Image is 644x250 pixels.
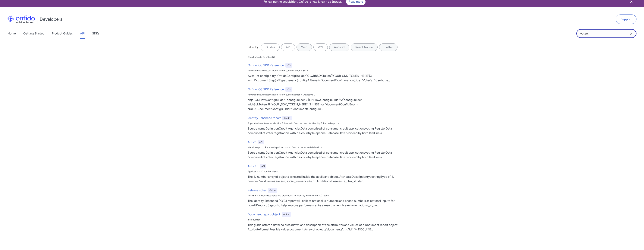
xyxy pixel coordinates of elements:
[8,15,35,23] img: Onfido Logo
[246,187,401,209] a: Release notesGuideAPI v3.5 > 🖥 New data input and breakdown for Identity Enhanced (KYC) reportThe...
[248,122,400,125] div: Supported countries for Identity Enhanced > Sources used for Identity Enhanced reports
[576,29,636,38] input: Onfido search input field
[248,126,400,135] div: Source nameDefinitionCredit AgenciesData comprised of consumer credit applicationsVoting Register...
[248,56,275,59] div: Search results for voters ( 7 )
[248,45,259,50] div: Filter by:
[246,211,401,233] a: Document report objectGuideIntroductionThis guide offers a detailed breakdown and description of ...
[248,175,400,184] div: The ID number array of objects is nested inside the applicant object. AttributeDescriptiontypestr...
[248,98,400,111] div: objc1ONFlowConfigBuilder *configBuilder = [ONFlowConfig builder];2[configBuilder withSdkToken:@"Y...
[8,28,16,39] a: Home
[248,69,400,72] div: Advanced flow customization > Flow customization > Swift
[248,140,256,144] h6: API v2
[248,194,400,197] div: API v3.5 > 🖥 New data input and breakdown for Identity Enhanced (KYC) report
[40,16,62,22] h1: Developers
[297,43,312,51] label: Web
[246,114,401,137] a: Identity Enhanced reportGuideSupported countries for Identity Enhanced > Sources used for Identit...
[616,14,636,24] a: Support
[248,146,400,149] div: Identity report > Required applicant data > Source names and definitions
[248,150,400,159] div: Source nameDefinitionCredit AgenciesData comprised of consumer credit applicationsVoting Register...
[246,62,401,84] a: Onfido iOS SDK ReferenceiOSAdvanced flow customization > Flow customization > Swiftswift1let conf...
[246,138,401,161] a: API v2APIIdentity report > Required applicant data > Source names and definitionsSource nameDefin...
[248,87,284,92] h6: Onfido iOS SDK Reference
[248,223,400,232] div: This guide offers a detailed breakdown and description of the attributes and values of a Document...
[282,212,291,217] div: Guide
[246,86,401,113] a: Onfido iOS SDK ReferenceiOSAdvanced flow customization > Flow customization > Objective-Cobjc1ONF...
[282,116,292,120] div: Guide
[285,87,292,92] div: iOS
[281,43,295,51] label: API
[248,199,400,208] div: The Identity Enhanced (KYC) report will collect national id numbers and phone numbers as optional...
[248,63,284,68] h6: Onfido iOS SDK Reference
[261,43,280,51] label: Guides
[248,116,281,120] h6: Identity Enhanced report
[629,31,633,36] svg: Clear search field button
[248,212,280,217] h6: Document report object
[248,218,400,221] div: Introduction
[246,162,401,185] a: API v3.6APIApplicants > ID number objectThe ID number array of objects is nested inside the appli...
[258,140,264,144] div: API
[23,28,44,39] a: Getting Started
[248,188,266,193] h6: Release notes
[285,63,292,68] div: iOS
[248,170,400,173] div: Applicants > ID number object
[80,28,85,39] a: API
[313,43,328,51] label: iOS
[248,74,400,83] div: swift1let config = try! OnfidoConfig.builder()2 .withSDKToken("YOUR_SDK_TOKEN_HERE")3 .withDocume...
[268,188,277,193] div: Guide
[248,164,258,168] h6: API v3.6
[52,28,73,39] a: Product Guides
[92,28,99,39] a: SDKs
[351,43,378,51] label: React Native
[379,43,397,51] label: Flutter
[248,93,400,96] div: Advanced flow customization > Flow customization > Objective-C
[260,164,266,168] div: API
[329,43,349,51] label: Android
